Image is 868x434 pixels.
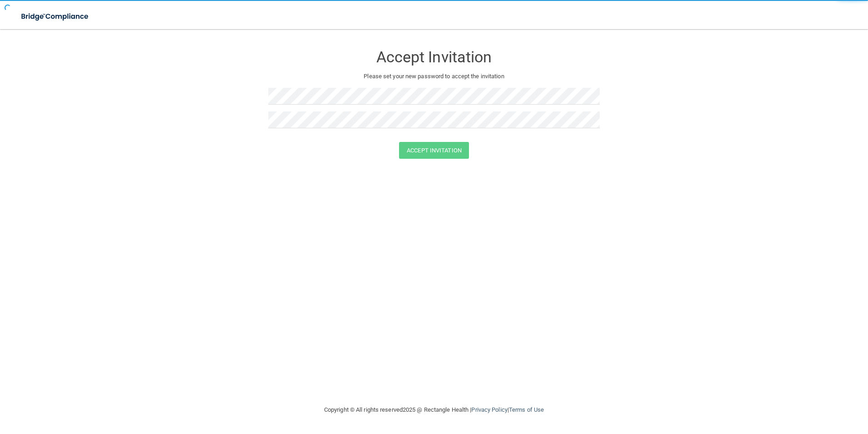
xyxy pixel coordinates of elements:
h3: Accept Invitation [268,49,600,66]
div: Copyright © All rights reserved 2025 @ Rectangle Health | | [268,395,600,424]
p: Please set your new password to accept the invitation [275,71,593,82]
a: Terms of Use [509,406,544,413]
a: Privacy Policy [471,406,507,413]
img: bridge_compliance_login_screen.278c3ca4.svg [14,7,97,26]
button: Accept Invitation [399,142,469,159]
